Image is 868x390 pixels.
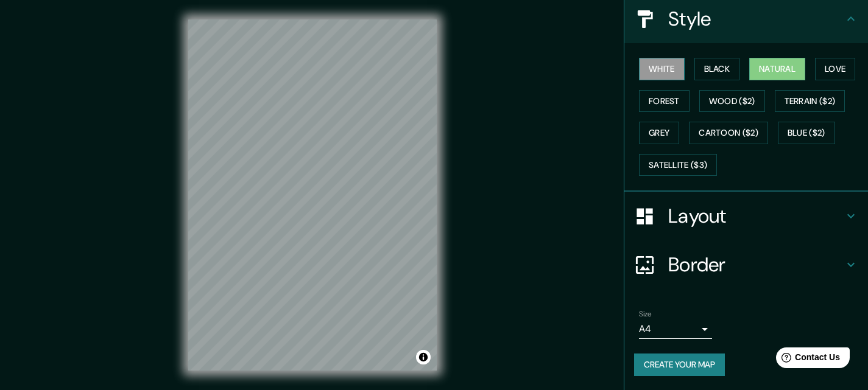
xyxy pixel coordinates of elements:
button: Create your map [634,353,725,376]
button: Black [694,58,740,80]
button: Toggle attribution [416,350,431,364]
button: Terrain ($2) [775,90,845,113]
h4: Layout [668,204,844,228]
div: Border [624,240,868,289]
button: Grey [639,122,679,144]
h4: Style [668,7,844,31]
button: Satellite ($3) [639,154,717,176]
button: Love [815,58,855,80]
div: Layout [624,192,868,240]
div: A4 [639,319,712,339]
button: Forest [639,90,690,113]
button: Natural [749,58,805,80]
button: Blue ($2) [778,122,835,144]
iframe: Help widget launcher [760,343,855,377]
label: Size [639,309,652,319]
button: Cartoon ($2) [689,122,768,144]
canvas: Map [188,19,437,371]
button: White [639,58,685,80]
button: Wood ($2) [699,90,765,113]
h4: Border [668,252,844,277]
